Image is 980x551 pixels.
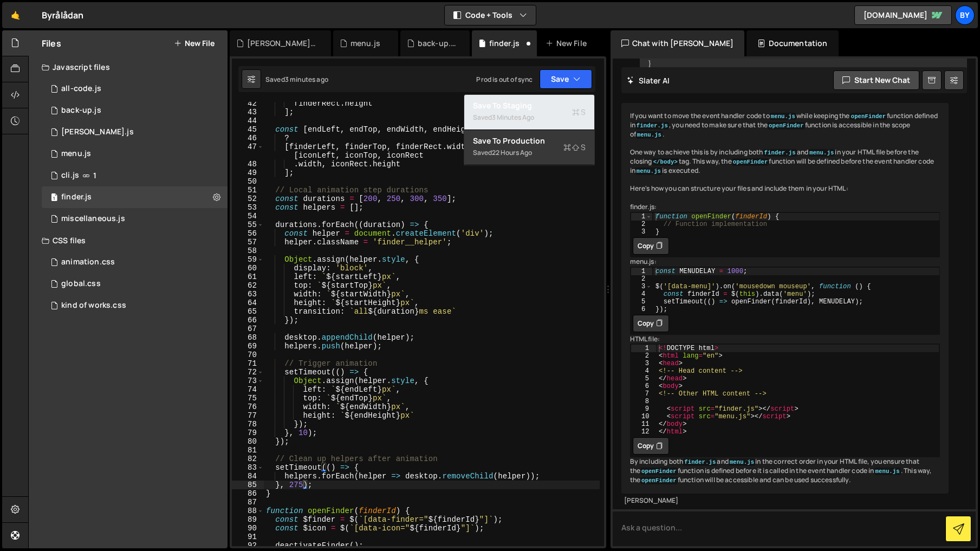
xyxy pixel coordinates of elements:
div: 45 [232,125,264,134]
div: 62 [232,281,264,290]
div: 77 [232,411,264,420]
div: 67 [232,325,264,333]
code: openFinder [640,477,678,484]
div: 12 [631,428,656,436]
div: 3 [631,283,652,290]
div: 65 [232,307,264,316]
div: 90 [232,524,264,533]
code: menu.js [808,149,835,157]
code: openFinder [640,468,678,475]
code: openFinder [850,113,887,120]
div: 84 [232,472,264,481]
button: Copy [633,437,669,455]
button: Save to ProductionS Saved22 hours ago [464,130,594,165]
div: 86 [232,489,264,498]
div: 56 [232,229,264,238]
div: 10338/45272.css [42,295,228,316]
code: </body> [652,158,679,166]
h2: Slater AI [627,75,670,86]
code: finder.js [683,458,717,466]
button: Copy [633,315,669,332]
div: menu.js [61,149,91,159]
div: [PERSON_NAME].js [247,38,317,49]
code: menu.js [874,468,901,475]
div: CSS files [29,230,228,251]
div: New File [546,38,591,49]
div: 9 [631,405,656,413]
div: 60 [232,264,264,273]
button: Save to StagingS Saved3 minutes ago [464,95,594,130]
div: 71 [232,359,264,368]
div: 10338/45273.js [42,121,228,143]
div: Saved [265,75,328,84]
div: 55 [232,221,264,229]
div: 2 [631,352,656,360]
div: Chat with [PERSON_NAME] [611,30,745,56]
div: 49 [232,168,264,177]
div: Saved [473,146,586,159]
div: [PERSON_NAME] [624,496,946,505]
div: 58 [232,247,264,255]
div: 2 [631,221,652,228]
div: 3 minutes ago [492,113,534,122]
div: 81 [232,446,264,455]
div: 91 [232,533,264,541]
div: 3 [631,360,656,367]
div: 2 [631,275,652,283]
code: finder.js [635,122,669,129]
div: 1 [631,213,652,221]
div: 6 [631,383,656,390]
div: 47 [232,142,264,160]
div: menu.js [351,38,380,49]
div: 4 [631,367,656,375]
div: 72 [232,368,264,377]
div: 89 [232,515,264,524]
div: 43 [232,108,264,116]
div: 10338/45271.css [42,251,228,273]
div: 3 [631,228,652,236]
div: Save to Staging [473,100,586,111]
div: back-up.js [418,38,457,49]
button: Code + Tools [445,5,536,25]
div: 75 [232,394,264,403]
h2: Files [42,37,61,49]
div: 61 [232,273,264,281]
button: New File [174,39,215,48]
span: 1 [93,171,96,180]
div: If you want to move the event handler code to while keeping the function defined in , you need to... [621,103,949,494]
a: By [955,5,975,25]
div: 57 [232,238,264,247]
div: 59 [232,255,264,264]
div: 1 [631,268,652,275]
div: 1 [631,345,656,352]
div: finder.js [489,38,520,49]
div: 6 [631,306,652,313]
div: 78 [232,420,264,429]
div: 69 [232,342,264,351]
div: finder.js [61,192,92,202]
div: 52 [232,195,264,203]
div: 68 [232,333,264,342]
button: Save [540,69,592,89]
div: 63 [232,290,264,299]
div: 44 [232,116,264,125]
div: 8 [631,398,656,405]
div: 5 [631,375,656,383]
div: Save to Production [473,135,586,146]
div: 50 [232,177,264,186]
div: all-code.js [61,84,101,94]
div: kind of works.css [61,301,126,310]
div: 10338/45267.js [42,100,228,121]
div: 64 [232,299,264,307]
div: Byrålådan [42,9,83,22]
div: [PERSON_NAME].js [61,127,134,137]
div: 51 [232,186,264,195]
div: 11 [631,420,656,428]
div: 4 [631,290,652,298]
div: animation.css [61,257,115,267]
div: 54 [232,212,264,221]
div: 10338/23371.js [42,165,228,186]
div: 74 [232,385,264,394]
code: menu.js [729,458,755,466]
